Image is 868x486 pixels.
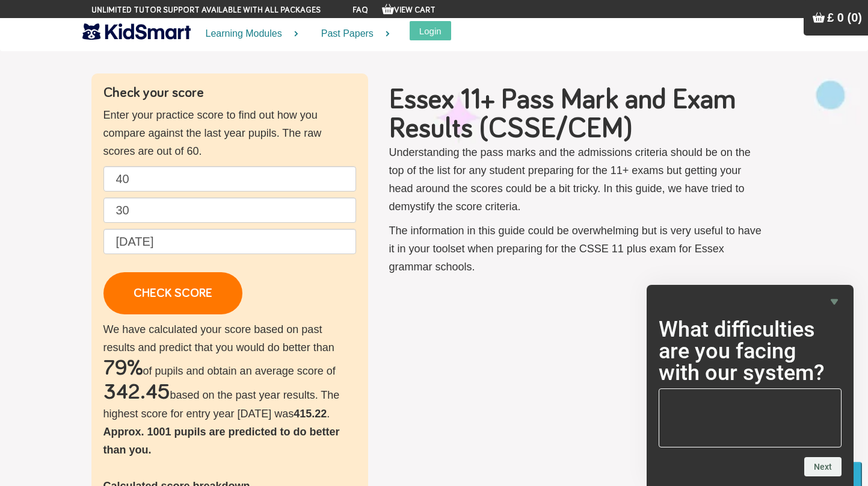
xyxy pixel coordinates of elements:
button: Next question [804,457,842,476]
span: Unlimited tutor support available with all packages [91,4,321,16]
p: Understanding the pass marks and the admissions criteria should be on the top of the list for any... [389,143,765,216]
input: English raw score [103,166,356,192]
h2: 79% [103,357,143,381]
input: Date of birth (d/m/y) e.g. 27/12/2007 [103,229,356,254]
img: Your items in the shopping basket [813,11,825,23]
p: The information in this guide could be overwhelming but is very useful to have it in your toolset... [389,222,765,276]
h2: What difficulties are you facing with our system? [659,319,842,384]
p: Enter your practice score to find out how you compare against the last year pupils. The raw score... [103,106,356,160]
span: £ 0 (0) [827,11,862,24]
a: Learning Modules [191,18,306,50]
button: Login [410,21,451,40]
h2: 342.45 [103,381,170,405]
b: 415.22 [294,408,327,420]
h1: Essex 11+ Pass Mark and Exam Results (CSSE/CEM) [389,86,765,143]
input: Maths raw score [103,198,356,223]
img: KidSmart logo [82,21,191,42]
a: View Cart [382,6,436,14]
div: What difficulties are you facing with our system? [659,294,842,476]
b: Approx. 1001 pupils are predicted to do better than you. [103,426,340,456]
a: Past Papers [306,18,398,50]
img: Your items in the shopping basket [382,3,394,15]
a: FAQ [352,6,368,14]
h4: Check your score [103,86,356,100]
button: Hide survey [827,294,842,309]
textarea: What difficulties are you facing with our system? [659,388,842,447]
a: CHECK SCORE [103,272,242,314]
